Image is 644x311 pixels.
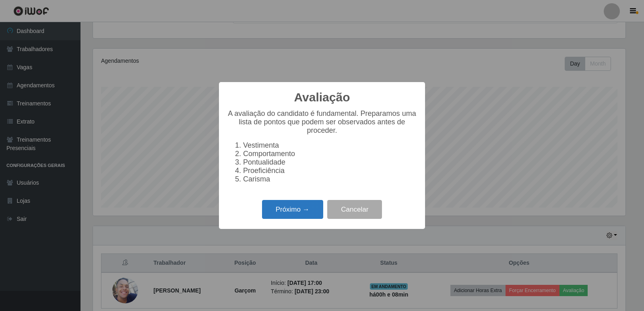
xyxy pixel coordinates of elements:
[243,167,417,175] li: Proeficiência
[243,175,417,183] li: Carisma
[227,109,417,135] p: A avaliação do candidato é fundamental. Preparamos uma lista de pontos que podem ser observados a...
[243,141,417,150] li: Vestimenta
[243,158,417,167] li: Pontualidade
[294,90,350,105] h2: Avaliação
[327,200,382,219] button: Cancelar
[262,200,323,219] button: Próximo →
[243,150,417,158] li: Comportamento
